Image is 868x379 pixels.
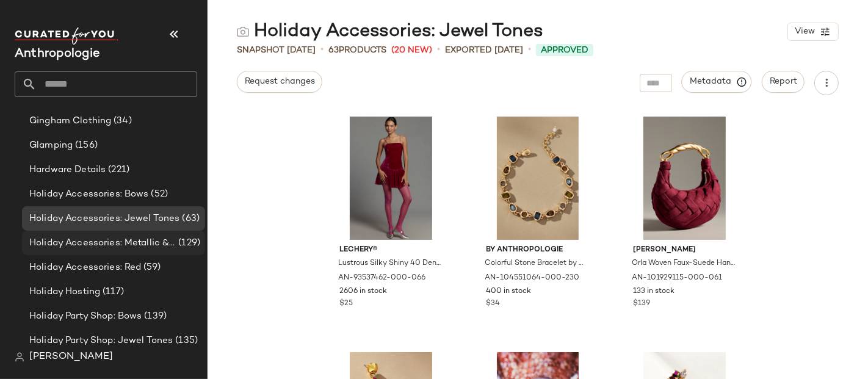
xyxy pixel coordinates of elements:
[633,245,736,256] span: [PERSON_NAME]
[794,27,815,37] span: View
[29,285,100,299] span: Holiday Hosting
[541,44,588,57] span: Approved
[29,309,142,323] span: Holiday Party Shop: Bows
[29,114,111,128] span: Gingham Clothing
[15,352,24,362] img: svg%3e
[111,114,132,128] span: (34)
[320,43,324,57] span: •
[237,20,543,44] div: Holiday Accessories: Jewel Tones
[486,298,501,309] span: $34
[437,43,440,57] span: •
[485,258,588,269] span: Colorful Stone Bracelet by Anthropologie in Green, Women's, Gold/Glass/Cubic Zirconia
[176,236,200,250] span: (129)
[244,77,315,87] span: Request changes
[769,77,797,87] span: Report
[632,258,735,269] span: Orla Woven Faux-Suede Handbag by [PERSON_NAME] in Purple, Women's, Polyester/Metal/Suede at Anthr...
[445,44,523,57] p: Exported [DATE]
[29,163,106,177] span: Hardware Details
[339,245,443,256] span: LECHERY®
[477,117,599,240] img: 104551064_230_b
[485,273,580,284] span: AN-104551064-000-230
[339,298,353,309] span: $25
[682,71,752,93] button: Metadata
[15,27,118,45] img: cfy_white_logo.C9jOOHJF.svg
[237,26,249,38] img: svg%3e
[339,286,387,297] span: 2606 in stock
[328,46,339,55] span: 63
[486,286,532,297] span: 400 in stock
[29,212,180,226] span: Holiday Accessories: Jewel Tones
[106,163,129,177] span: (221)
[689,76,745,87] span: Metadata
[180,212,200,226] span: (63)
[787,23,839,41] button: View
[29,139,73,153] span: Glamping
[338,258,441,269] span: Lustrous Silky Shiny 40 Denier Tights by LECHERY® in Pink, Women's, Size: Small/Medium, Polyester...
[100,285,124,299] span: (117)
[338,273,425,284] span: AN-93537462-000-066
[29,236,176,250] span: Holiday Accessories: Metallic & Shine
[29,334,173,348] span: Holiday Party Shop: Jewel Tones
[29,187,149,201] span: Holiday Accessories: Bows
[15,48,100,60] span: Current Company Name
[328,44,386,57] div: Products
[391,44,432,57] span: (20 New)
[149,187,168,201] span: (52)
[29,350,113,364] span: [PERSON_NAME]
[173,334,198,348] span: (135)
[632,273,722,284] span: AN-101929115-000-061
[623,117,746,240] img: 101929115_061_b
[141,261,161,275] span: (59)
[237,71,322,93] button: Request changes
[633,298,650,309] span: $139
[762,71,805,93] button: Report
[528,43,531,57] span: •
[142,309,167,323] span: (139)
[73,139,98,153] span: (156)
[633,286,675,297] span: 133 in stock
[237,44,316,57] span: Snapshot [DATE]
[330,117,452,240] img: 93537462_066_b14
[29,261,141,275] span: Holiday Accessories: Red
[486,245,590,256] span: By Anthropologie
